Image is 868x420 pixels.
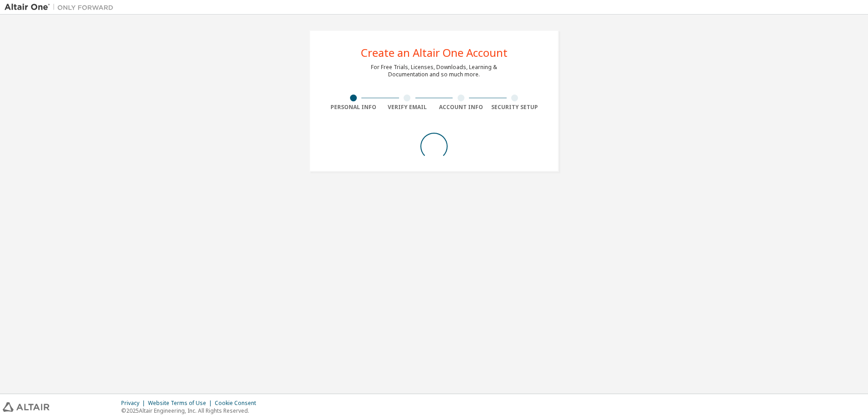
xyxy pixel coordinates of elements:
[371,64,497,78] div: For Free Trials, Licenses, Downloads, Learning & Documentation and so much more.
[121,407,261,415] p: © 2025 Altair Engineering, Inc. All Rights Reserved.
[148,400,215,407] div: Website Terms of Use
[3,402,49,412] img: altair_logo.svg
[434,104,488,111] div: Account Info
[215,400,261,407] div: Cookie Consent
[361,47,508,58] div: Create an Altair One Account
[488,104,542,111] div: Security Setup
[326,104,380,111] div: Personal Info
[5,3,118,12] img: Altair One
[121,400,148,407] div: Privacy
[380,104,434,111] div: Verify Email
